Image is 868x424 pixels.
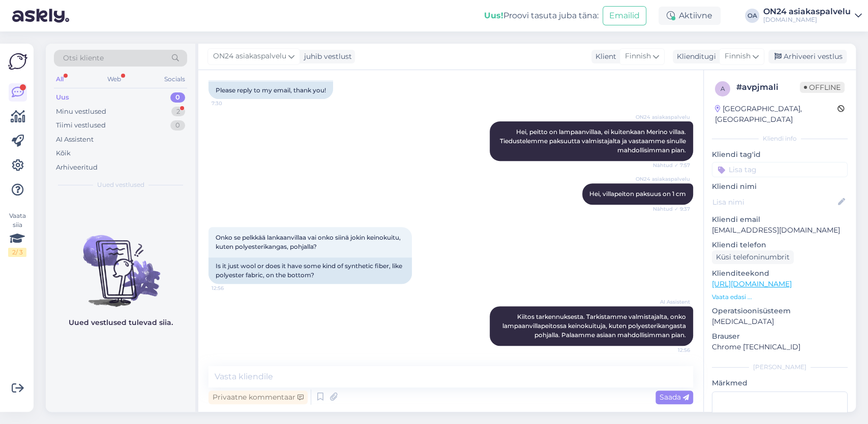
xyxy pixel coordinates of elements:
p: Kliendi nimi [712,181,848,192]
div: Please reply to my email, thank you! [208,82,333,99]
div: Aktiivne [659,7,721,25]
div: 0 [170,120,185,131]
div: Is it just wool or does it have some kind of synthetic fiber, like polyester fabric, on the bottom? [208,257,412,284]
p: Klienditeekond [712,268,848,279]
div: [GEOGRAPHIC_DATA], [GEOGRAPHIC_DATA] [715,104,837,125]
div: OA [745,9,759,23]
span: ON24 asiakaspalvelu [213,51,286,62]
div: Arhiveeri vestlus [768,50,847,63]
div: Uus [56,92,69,103]
span: AI Assistent [652,298,690,306]
div: 0 [170,92,185,103]
p: Kliendi telefon [712,240,848,250]
a: ON24 asiakaspalvelu[DOMAIN_NAME] [763,8,862,24]
p: [MEDICAL_DATA] [712,316,848,327]
span: Nähtud ✓ 7:57 [652,161,690,169]
p: Brauser [712,331,848,342]
p: Kliendi email [712,214,848,225]
div: Web [105,73,123,86]
div: Küsi telefoninumbrit [712,250,794,264]
span: Finnish [625,51,651,62]
input: Lisa nimi [712,197,836,208]
span: Otsi kliente [63,53,104,63]
div: 2 [171,107,185,117]
img: No chats [46,217,195,308]
span: Finnish [725,51,751,62]
p: Chrome [TECHNICAL_ID] [712,342,848,352]
span: ON24 asiakaspalvelu [636,175,690,183]
p: Operatsioonisüsteem [712,306,848,316]
p: Vaata edasi ... [712,292,848,302]
div: Minu vestlused [56,107,106,117]
span: Hei, villapeiton paksuus on 1 cm [589,190,686,198]
div: All [54,73,66,86]
input: Lisa tag [712,162,848,177]
div: Socials [162,73,187,86]
div: Kliendi info [712,134,848,143]
p: [EMAIL_ADDRESS][DOMAIN_NAME] [712,225,848,236]
div: Tiimi vestlused [56,120,106,131]
button: Emailid [603,6,646,25]
div: juhib vestlust [300,51,352,62]
p: Uued vestlused tulevad siia. [69,317,173,328]
span: Onko se pelkkää lankaanvillaa vai onko siinä jokin keinokuitu, kuten polyesterikangas, pohjalla? [216,234,402,250]
div: Arhiveeritud [56,162,98,173]
span: Kiitos tarkennuksesta. Tarkistamme valmistajalta, onko lampaanvillapeitossa keinokuituja, kuten p... [502,313,687,339]
div: Privaatne kommentaar [208,390,308,404]
b: Uus! [484,11,503,20]
div: [DOMAIN_NAME] [763,16,851,24]
div: Kõik [56,148,71,158]
p: Kliendi tag'id [712,149,848,160]
div: [PERSON_NAME] [712,363,848,372]
div: # avpjmali [736,81,800,93]
span: a [721,85,725,92]
p: Märkmed [712,378,848,388]
span: Hei, peitto on lampaanvillaa, ei kuitenkaan Merino villaa. Tiedustelemme paksuutta valmistajalta ... [500,128,687,154]
div: ON24 asiakaspalvelu [763,8,851,16]
span: Uued vestlused [97,180,144,189]
div: Klienditugi [673,51,716,62]
div: Proovi tasuta juba täna: [484,10,598,22]
span: Saada [660,393,689,402]
span: ON24 asiakaspalvelu [636,113,690,121]
span: Nähtud ✓ 9:37 [652,205,690,213]
div: 2 / 3 [8,248,26,257]
div: AI Assistent [56,135,94,145]
span: Offline [800,82,845,93]
span: 12:56 [212,284,250,292]
span: 7:30 [212,100,250,107]
a: [URL][DOMAIN_NAME] [712,279,792,288]
div: Klient [591,51,616,62]
img: Askly Logo [8,52,27,71]
div: Vaata siia [8,211,26,257]
span: 12:56 [652,346,690,354]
